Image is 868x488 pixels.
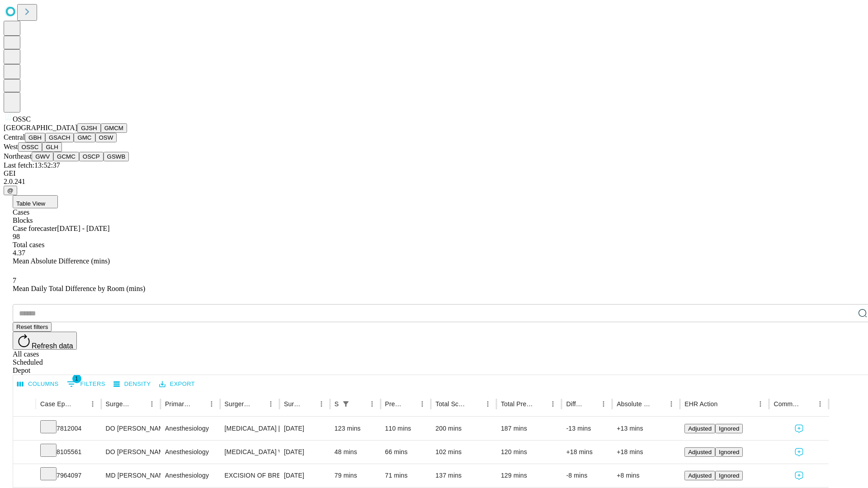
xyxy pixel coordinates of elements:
div: 123 mins [335,417,376,440]
span: OSSC [13,115,31,123]
button: Sort [193,398,205,410]
div: 71 mins [385,464,427,487]
div: Difference [566,400,584,408]
div: Anesthesiology [165,417,215,440]
div: 48 mins [335,441,376,464]
button: Export [157,377,197,391]
button: Menu [665,398,678,410]
button: GJSH [77,123,101,133]
span: Table View [16,200,45,207]
button: Sort [74,398,86,410]
span: Adjusted [688,472,712,479]
button: Sort [469,398,481,410]
button: Menu [366,398,378,410]
button: Menu [814,398,826,410]
span: Case forecaster [13,225,57,232]
div: +13 mins [617,417,675,440]
button: Sort [801,398,814,410]
button: Menu [416,398,429,410]
div: Case Epic Id [40,400,73,408]
span: Mean Daily Total Difference by Room (mins) [13,285,145,292]
span: Mean Absolute Difference (mins) [13,257,110,265]
button: Expand [18,445,31,460]
button: Sort [403,398,416,410]
span: 98 [13,233,20,240]
div: DO [PERSON_NAME] [PERSON_NAME] Do [106,417,156,440]
div: 200 mins [435,417,492,440]
div: 137 mins [435,464,492,487]
button: Adjusted [684,424,715,433]
button: OSW [95,133,117,142]
span: West [4,143,18,150]
div: 7964097 [40,464,97,487]
div: GEI [4,169,864,178]
button: Menu [205,398,218,410]
button: Menu [146,398,158,410]
span: Refresh data [32,342,73,350]
button: Sort [353,398,366,410]
span: [GEOGRAPHIC_DATA] [4,124,77,131]
button: Reset filters [13,322,52,332]
button: Menu [315,398,328,410]
div: Total Predicted Duration [501,400,533,408]
div: 110 mins [385,417,427,440]
button: Density [111,377,153,391]
button: Sort [302,398,315,410]
button: Sort [718,398,731,410]
span: Last fetch: 13:52:37 [4,161,60,169]
div: -8 mins [566,464,608,487]
div: EHR Action [684,400,717,408]
button: GWV [32,152,53,161]
button: GBH [25,133,45,142]
span: Ignored [719,472,739,479]
span: Northeast [4,152,32,160]
div: EXCISION OF BREAST LESION RADIOLOGICAL MARKER [225,464,275,487]
button: @ [4,186,17,195]
button: Expand [18,421,31,437]
div: Primary Service [165,400,191,408]
button: Show filters [65,377,108,391]
div: Anesthesiology [165,441,215,464]
span: 1 [72,374,81,383]
button: Sort [252,398,264,410]
button: Menu [547,398,559,410]
button: Ignored [715,447,743,457]
button: Menu [264,398,277,410]
div: 7812004 [40,417,97,440]
div: Surgery Name [225,400,251,408]
div: Total Scheduled Duration [435,400,468,408]
div: [DATE] [284,417,325,440]
div: +18 mins [566,441,608,464]
button: Menu [754,398,767,410]
button: GMCM [101,123,127,133]
span: Total cases [13,241,44,249]
button: Adjusted [684,471,715,480]
span: 4.37 [13,249,25,257]
span: Central [4,133,25,141]
button: Sort [133,398,146,410]
span: Adjusted [688,449,712,455]
button: Show filters [340,398,352,410]
div: Absolute Difference [617,400,651,408]
button: OSSC [18,142,42,152]
span: @ [7,187,14,194]
div: 129 mins [501,464,557,487]
button: Menu [597,398,610,410]
div: -13 mins [566,417,608,440]
button: Refresh data [13,332,77,350]
span: [DATE] - [DATE] [57,225,109,232]
div: 187 mins [501,417,557,440]
button: GSACH [45,133,74,142]
div: [DATE] [284,441,325,464]
button: GMC [74,133,95,142]
div: 102 mins [435,441,492,464]
button: Select columns [15,377,61,391]
button: Ignored [715,424,743,433]
div: Surgeon Name [106,400,132,408]
button: Ignored [715,471,743,480]
div: MD [PERSON_NAME] [PERSON_NAME] Md [106,464,156,487]
button: OSCP [79,152,104,161]
button: Expand [18,468,31,484]
div: Predicted In Room Duration [385,400,403,408]
button: Adjusted [684,447,715,457]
